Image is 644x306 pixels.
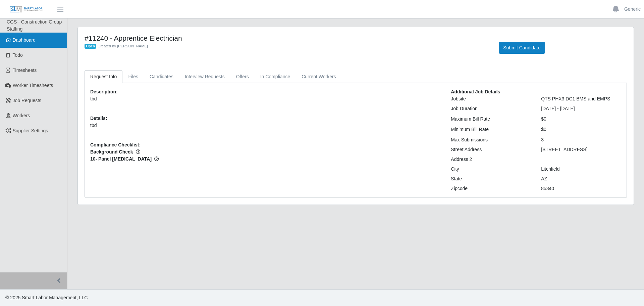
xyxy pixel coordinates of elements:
[9,6,43,13] img: SLM Logo
[230,70,255,83] a: Offers
[90,148,441,156] span: Background Check
[536,95,626,102] div: QTS PHX3 DC1 BMS and EMPS
[446,136,536,143] div: Max Submissions
[624,6,641,13] a: Generic
[446,116,536,123] div: Maximum Bill Rate
[536,185,626,192] div: 85340
[7,19,62,32] span: CGS - Construction Group Staffing
[536,105,626,112] div: [DATE] - [DATE]
[446,95,536,102] div: Jobsite
[536,166,626,173] div: Litchfield
[536,126,626,133] div: $0
[13,98,42,103] span: Job Requests
[90,95,441,102] p: tbd
[13,68,37,73] span: Timesheets
[85,34,489,42] h4: #11240 - Apprentice Electrician
[144,70,179,83] a: Candidates
[122,70,144,83] a: Files
[98,44,148,48] span: Created by [PERSON_NAME]
[90,142,141,147] b: Compliance Checklist:
[536,146,626,153] div: [STREET_ADDRESS]
[446,175,536,182] div: State
[446,146,536,153] div: Street Address
[446,105,536,112] div: Job Duration
[85,44,96,49] span: Open
[90,89,118,94] b: Description:
[13,52,23,58] span: Todo
[296,70,341,83] a: Current Workers
[446,185,536,192] div: Zipcode
[536,116,626,123] div: $0
[451,89,500,94] b: Additional Job Details
[446,156,536,163] div: Address 2
[446,126,536,133] div: Minimum Bill Rate
[13,37,36,43] span: Dashboard
[5,295,88,300] span: © 2025 Smart Labor Management, LLC
[536,175,626,182] div: AZ
[13,83,53,88] span: Worker Timesheets
[85,70,122,83] a: Request Info
[90,116,107,121] b: Details:
[255,70,296,83] a: In Compliance
[90,156,441,163] span: 10- Panel [MEDICAL_DATA]
[179,70,230,83] a: Interview Requests
[536,136,626,143] div: 3
[13,128,48,133] span: Supplier Settings
[446,166,536,173] div: City
[90,122,441,129] p: tbd
[499,42,545,54] button: Submit Candidate
[13,113,30,118] span: Workers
